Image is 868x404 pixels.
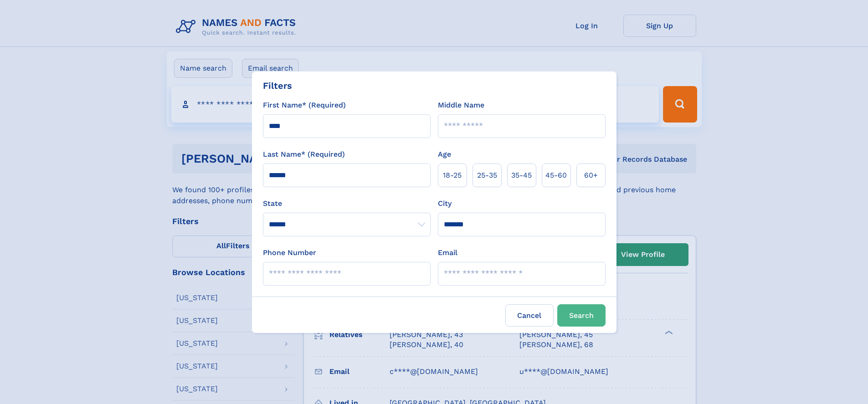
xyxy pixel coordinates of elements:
[438,100,484,111] label: Middle Name
[263,247,316,258] label: Phone Number
[263,198,431,209] label: State
[584,170,598,181] span: 60+
[438,149,451,160] label: Age
[263,149,345,160] label: Last Name* (Required)
[263,79,292,92] div: Filters
[557,304,606,327] button: Search
[438,247,457,258] label: Email
[263,100,346,111] label: First Name* (Required)
[443,170,462,181] span: 18‑25
[505,304,554,327] label: Cancel
[511,170,532,181] span: 35‑45
[477,170,497,181] span: 25‑35
[438,198,452,209] label: City
[545,170,567,181] span: 45‑60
